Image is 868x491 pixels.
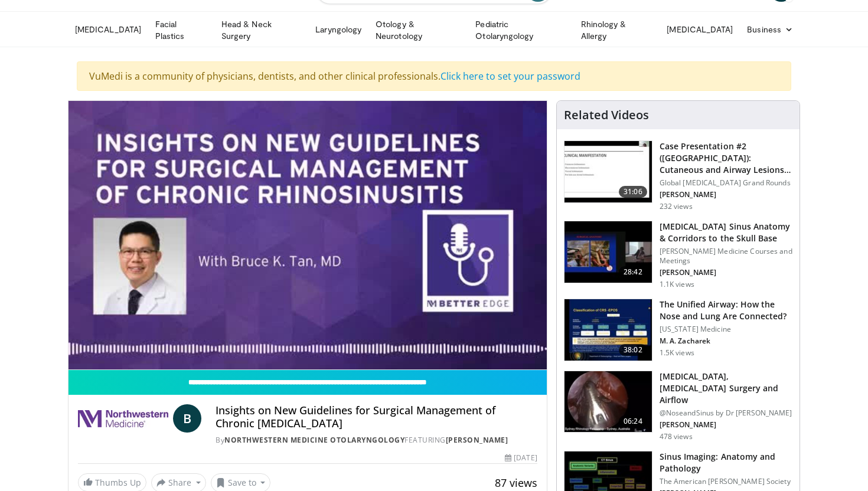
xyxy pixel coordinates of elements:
a: Business [740,18,800,41]
a: Facial Plastics [148,18,214,42]
span: 06:24 [619,415,647,427]
a: B [173,404,201,433]
a: [MEDICAL_DATA] [68,18,148,41]
img: 5c1a841c-37ed-4666-a27e-9093f124e297.150x105_q85_crop-smart_upscale.jpg [564,371,652,433]
a: [PERSON_NAME] [446,435,508,445]
a: 06:24 [MEDICAL_DATA],[MEDICAL_DATA] Surgery and Airflow @NoseandSinus by Dr [PERSON_NAME] [PERSON... [564,371,792,441]
a: 31:06 Case Presentation #2 ([GEOGRAPHIC_DATA]): Cutaneous and Airway Lesions i… Global [MEDICAL_D... [564,140,792,211]
p: M. A. Zacharek [660,336,792,346]
a: Otology & Neurotology [368,18,468,42]
img: fce5840f-3651-4d2e-85b0-3edded5ac8fb.150x105_q85_crop-smart_upscale.jpg [564,299,652,361]
a: 28:42 [MEDICAL_DATA] Sinus Anatomy & Corridors to the Skull Base [PERSON_NAME] Medicine Courses a... [564,221,792,289]
p: The American [PERSON_NAME] Society [660,477,792,486]
a: Head & Neck Surgery [214,18,308,42]
a: Pediatric Otolaryngology [468,18,573,42]
p: Global [MEDICAL_DATA] Grand Rounds [660,178,792,188]
a: Laryngology [308,18,368,41]
a: Northwestern Medicine Otolaryngology [224,435,404,445]
p: [PERSON_NAME] [660,190,792,199]
span: 38:02 [619,344,647,356]
video-js: Video Player [68,101,547,370]
h3: The Unified Airway: How the Nose and Lung Are Connected? [660,299,792,322]
p: 1.1K views [660,280,694,289]
div: [DATE] [505,453,537,463]
span: 31:06 [619,186,647,198]
span: 28:42 [619,266,647,278]
a: Click here to set your password [440,70,580,83]
h4: Insights on New Guidelines for Surgical Management of Chronic [MEDICAL_DATA] [216,404,537,430]
p: 478 views [660,432,693,441]
div: VuMedi is a community of physicians, dentists, and other clinical professionals. [77,61,791,91]
h3: [MEDICAL_DATA],[MEDICAL_DATA] Surgery and Airflow [660,371,792,406]
a: [MEDICAL_DATA] [660,18,740,41]
p: @NoseandSinus by Dr [PERSON_NAME] [660,408,792,418]
p: 1.5K views [660,348,694,358]
p: [PERSON_NAME] [660,420,792,430]
img: 276d523b-ec6d-4eb7-b147-bbf3804ee4a7.150x105_q85_crop-smart_upscale.jpg [564,221,652,283]
p: [PERSON_NAME] Medicine Courses and Meetings [660,247,792,266]
h4: Related Videos [564,108,649,122]
div: By FEATURING [216,435,537,446]
img: Northwestern Medicine Otolaryngology [78,404,168,433]
h3: [MEDICAL_DATA] Sinus Anatomy & Corridors to the Skull Base [660,221,792,244]
a: 38:02 The Unified Airway: How the Nose and Lung Are Connected? [US_STATE] Medicine M. A. Zacharek... [564,299,792,361]
h3: Case Presentation #2 ([GEOGRAPHIC_DATA]): Cutaneous and Airway Lesions i… [660,140,792,176]
h3: Sinus Imaging: Anatomy and Pathology [660,451,792,474]
span: 87 views [495,476,537,490]
img: 283069f7-db48-4020-b5ba-d883939bec3b.150x105_q85_crop-smart_upscale.jpg [564,141,652,202]
a: Rhinology & Allergy [574,18,660,42]
p: [PERSON_NAME] [660,268,792,277]
p: [US_STATE] Medicine [660,325,792,334]
p: 232 views [660,202,693,211]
